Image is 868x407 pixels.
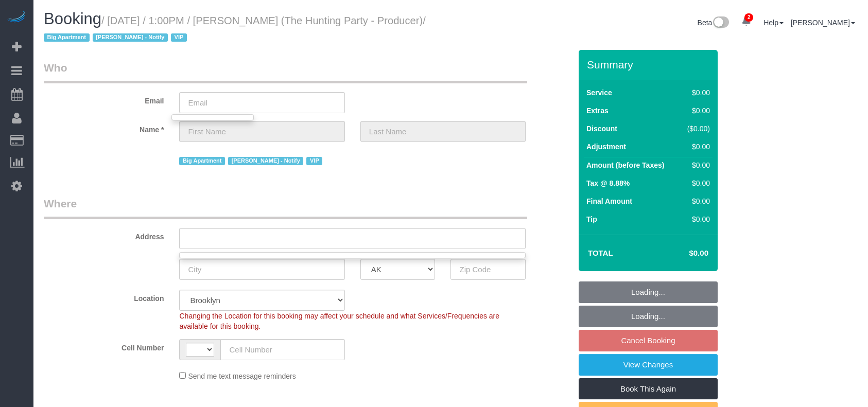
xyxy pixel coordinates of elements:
strong: Total [588,249,613,257]
span: Big Apartment [179,157,225,165]
legend: Where [44,196,527,219]
span: / [44,15,426,44]
span: [PERSON_NAME] - Notify [93,33,168,42]
label: Service [586,87,612,98]
img: New interface [712,16,729,30]
div: $0.00 [683,87,710,98]
label: Extras [586,105,609,116]
span: Booking [44,10,101,28]
label: Tip [586,214,597,224]
a: [PERSON_NAME] [791,19,855,27]
span: VIP [306,157,322,165]
input: Last Name [360,121,526,142]
label: Adjustment [586,141,626,152]
div: $0.00 [683,141,710,152]
div: ($0.00) [683,123,710,134]
label: Cell Number [36,339,171,353]
span: VIP [171,33,187,42]
label: Discount [586,123,617,134]
label: Location [36,290,171,304]
label: Email [36,92,171,106]
div: $0.00 [683,196,710,206]
span: Send me text message reminders [188,372,296,380]
a: View Changes [579,354,718,376]
img: Automaid Logo [6,10,27,25]
label: Name * [36,121,171,135]
span: Big Apartment [44,33,90,42]
div: $0.00 [683,105,710,116]
span: 2 [744,13,753,22]
a: 2 [736,10,756,33]
input: City [179,259,344,280]
h4: $0.00 [658,249,708,258]
span: [PERSON_NAME] - Notify [228,157,303,165]
a: Help [763,19,784,27]
a: Book This Again [579,378,718,400]
span: Changing the Location for this booking may affect your schedule and what Services/Frequencies are... [179,312,499,330]
label: Final Amount [586,196,632,206]
input: Email [179,92,344,113]
label: Amount (before Taxes) [586,160,664,170]
a: Beta [698,19,730,27]
label: Address [36,228,171,242]
div: $0.00 [683,160,710,170]
small: / [DATE] / 1:00PM / [PERSON_NAME] (The Hunting Party - Producer) [44,15,426,44]
label: Tax @ 8.88% [586,178,630,188]
input: First Name [179,121,344,142]
h3: Summary [587,59,713,70]
input: Zip Code [450,259,526,280]
div: $0.00 [683,214,710,224]
input: Cell Number [220,339,344,360]
div: $0.00 [683,178,710,188]
legend: Who [44,60,527,83]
